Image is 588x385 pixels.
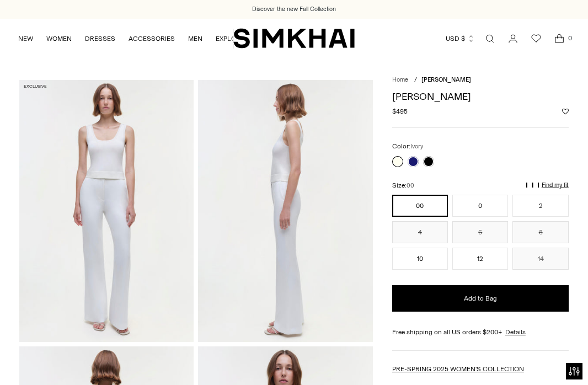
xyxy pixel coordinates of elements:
button: 14 [512,248,568,270]
a: PRE-SPRING 2025 WOMEN'S COLLECTION [392,365,524,373]
button: 12 [452,248,508,270]
a: SIMKHAI [233,28,355,49]
a: Details [505,327,526,337]
button: 0 [452,195,508,217]
button: 4 [392,221,448,243]
button: 8 [512,221,568,243]
a: Go to the account page [502,28,524,50]
div: Free shipping on all US orders $200+ [392,327,569,337]
button: 2 [512,195,568,217]
a: WOMEN [46,26,72,51]
nav: breadcrumbs [392,76,569,85]
button: USD $ [446,26,475,51]
a: ACCESSORIES [129,26,175,51]
div: / [414,76,417,85]
span: $495 [392,106,408,116]
a: Discover the new Fall Collection [252,5,336,14]
a: Home [392,76,408,83]
span: 00 [407,182,414,189]
span: Ivory [410,143,423,150]
span: 0 [565,33,575,43]
button: 6 [452,221,508,243]
a: Open cart modal [548,28,570,50]
a: EXPLORE [216,26,244,51]
span: Add to Bag [464,294,497,303]
button: 10 [392,248,448,270]
iframe: Sign Up via Text for Offers [9,343,111,376]
button: Add to Wishlist [562,108,569,115]
a: MEN [188,26,202,51]
h1: [PERSON_NAME] [392,92,569,101]
label: Size: [392,180,414,191]
iframe: Gorgias live chat messenger [533,333,577,374]
a: DRESSES [85,26,115,51]
a: Open search modal [479,28,501,50]
span: [PERSON_NAME] [421,76,471,83]
img: Kenna Trouser [198,80,372,341]
img: Kenna Trouser [19,80,194,341]
button: 00 [392,195,448,217]
a: NEW [18,26,33,51]
label: Color: [392,141,423,152]
a: Wishlist [525,28,547,50]
button: Add to Bag [392,285,569,312]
